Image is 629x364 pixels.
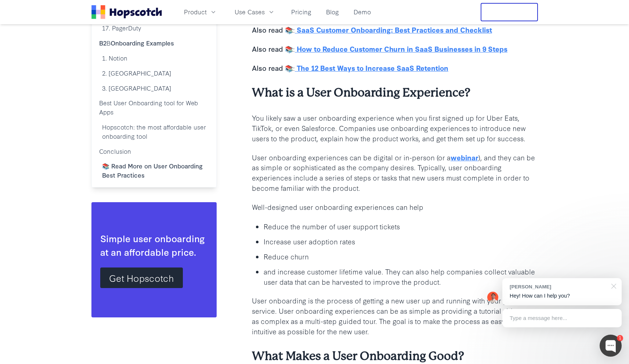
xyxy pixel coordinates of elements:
p: User onboarding is the process of getting a new user up and running with your product or service.... [252,295,538,336]
a: 2. [GEOGRAPHIC_DATA] [96,66,212,81]
p: Increase user adoption rates [264,236,538,247]
a: 17. PagerDuty [96,21,212,36]
a: 1. Notion [96,51,212,66]
a: 📚 Read More on User Onboarding Best Practices [96,159,212,183]
p: : [252,44,538,54]
b: B2 [99,39,106,47]
p: User onboarding experiences can be digital or in-person (or a ), and they can be as simple or sop... [252,152,538,193]
div: Type a message here... [502,309,622,327]
a: Hopscotch: the most affordable user onboarding tool [96,120,212,144]
a: Demo [351,6,374,18]
u: How to Reduce Customer Churn in SaaS Businesses in 9 Steps [297,44,507,54]
a: webinar [451,152,478,162]
b: Also read 📚 [252,44,293,54]
b: Onboarding Examples [111,39,174,47]
img: Mark Spera [487,292,498,303]
a: Blog [323,6,342,18]
div: Simple user onboarding at an affordable price. [100,232,208,259]
u: SaaS Customer Onboarding: Best Practices and Checklist [297,25,492,34]
b: Also read 📚 [252,25,293,34]
p: You likely saw a user onboarding experience when you first signed up for Uber Eats, TikTok, or ev... [252,113,538,143]
u: The 12 Best Ways to Increase SaaS Retention [297,63,448,73]
div: 1 [617,335,623,341]
a: 3. [GEOGRAPHIC_DATA] [96,81,212,96]
button: Product [180,6,221,18]
a: Home [91,5,162,19]
div: [PERSON_NAME] [510,283,607,290]
a: Get Hopscotch [100,267,183,288]
span: Use Cases [235,7,265,17]
p: and increase customer lifetime value. They can also help companies collect valuable user data tha... [264,266,538,287]
a: B2BOnboarding Examples [96,36,212,51]
h3: What is a User Onboarding Experience? [252,85,538,101]
a: The 12 Best Ways to Increase SaaS Retention [295,63,448,73]
a: How to Reduce Customer Churn in SaaS Businesses in 9 Steps [295,44,507,54]
a: Best User Onboarding tool for Web Apps [96,95,212,120]
b: Also read 📚 [252,63,293,73]
button: Free Trial [481,3,538,21]
a: SaaS Customer Onboarding: Best Practices and Checklist [295,25,492,34]
a: Pricing [288,6,314,18]
p: Reduce churn [264,251,538,262]
p: : [252,25,538,35]
button: Use Cases [230,6,279,18]
a: Conclusion [96,144,212,159]
b: 📚 Read More on User Onboarding Best Practices [102,161,203,179]
p: : [252,63,538,73]
p: Reduce the number of user support tickets [264,221,538,232]
p: Well-designed user onboarding experiences can help [252,202,538,212]
p: Hey! How can I help you? [510,292,614,300]
span: Product [184,7,207,17]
